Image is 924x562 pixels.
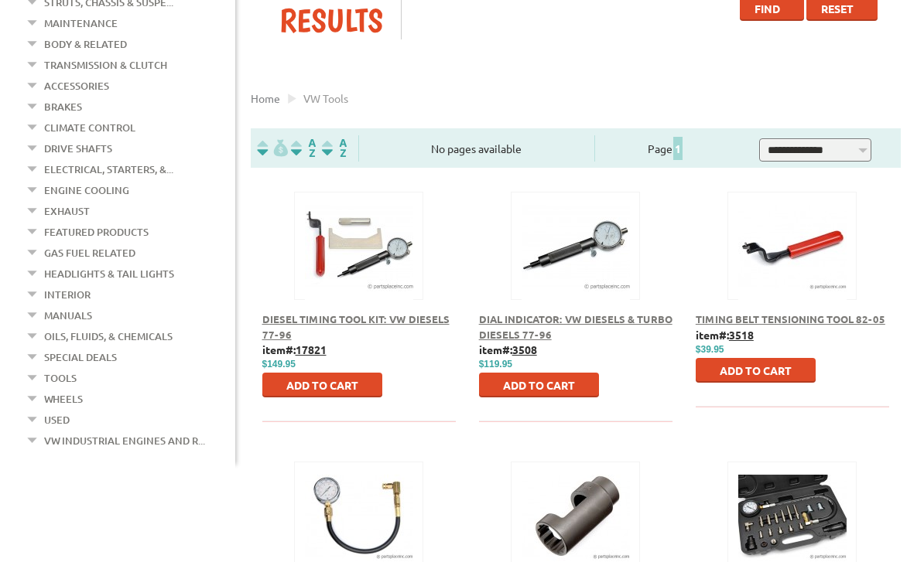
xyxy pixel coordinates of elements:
u: 3508 [512,342,537,356]
a: Interior [44,284,91,305]
span: Add to Cart [503,378,575,392]
b: item#: [696,328,754,342]
a: Engine Cooling [44,180,129,200]
div: No pages available [359,141,594,157]
a: Transmission & Clutch [44,55,167,75]
span: Add to Cart [720,363,792,377]
a: Diesel Timing Tool Kit: VW Diesels 77-96 [262,312,450,341]
span: Find [755,2,780,15]
a: Timing Belt Tensioning Tool 82-05 [696,312,885,325]
a: Climate Control [44,118,135,138]
span: $119.95 [479,359,512,370]
u: 17821 [296,342,327,356]
img: Sort by Sales Rank [319,139,350,157]
span: 1 [673,137,683,160]
button: Add to Cart [696,358,816,383]
span: VW tools [303,91,348,105]
b: item#: [262,342,327,356]
span: $39.95 [696,344,724,355]
b: item#: [479,342,537,356]
a: Manuals [44,305,92,325]
span: Add to Cart [286,378,358,392]
a: Brakes [44,97,82,117]
button: Add to Cart [479,373,599,397]
a: Maintenance [44,13,118,33]
a: Wheels [44,389,83,409]
a: Electrical, Starters, &... [44,159,173,179]
a: Oils, Fluids, & Chemicals [44,326,173,346]
span: $149.95 [262,359,296,370]
a: Drive Shafts [44,138,112,158]
span: Reset [821,2,854,15]
img: Sort by Headline [288,139,319,157]
div: Page [594,135,737,162]
u: 3518 [729,328,754,342]
a: Special Deals [44,347,117,367]
a: VW Industrial Engines and R... [44,431,205,451]
a: Tools [44,368,77,388]
a: Body & Related [44,34,127,54]
img: filterpricelow.svg [257,139,288,157]
a: Home [251,91,280,105]
a: Headlights & Tail Lights [44,264,174,284]
a: Dial Indicator: VW Diesels & Turbo Diesels 77-96 [479,312,672,341]
a: Exhaust [44,201,90,221]
a: Gas Fuel Related [44,243,135,263]
a: Used [44,410,70,430]
a: Accessories [44,76,109,96]
a: Featured Products [44,222,149,242]
button: Add to Cart [262,373,382,397]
